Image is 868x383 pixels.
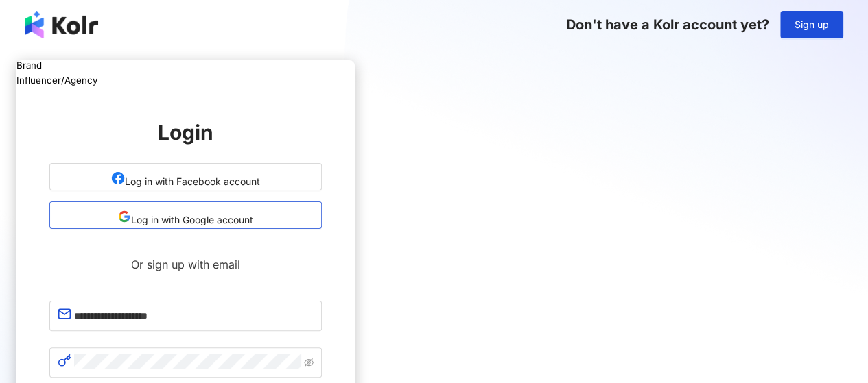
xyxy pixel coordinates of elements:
[25,11,98,38] img: logo
[120,256,251,273] span: Or sign up with email
[131,214,253,225] span: Log in with Google account
[304,358,314,367] span: eye-invisible
[566,16,769,33] span: Don't have a Kolr account yet?
[795,19,829,30] span: Sign up
[125,176,260,187] span: Log in with Facebook account
[780,11,843,38] button: Sign up
[158,120,213,145] span: Login
[16,60,355,71] h5: Brand
[49,163,322,190] button: Log in with Facebook account
[16,75,355,86] h5: Influencer/Agency
[49,201,322,229] button: Log in with Google account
